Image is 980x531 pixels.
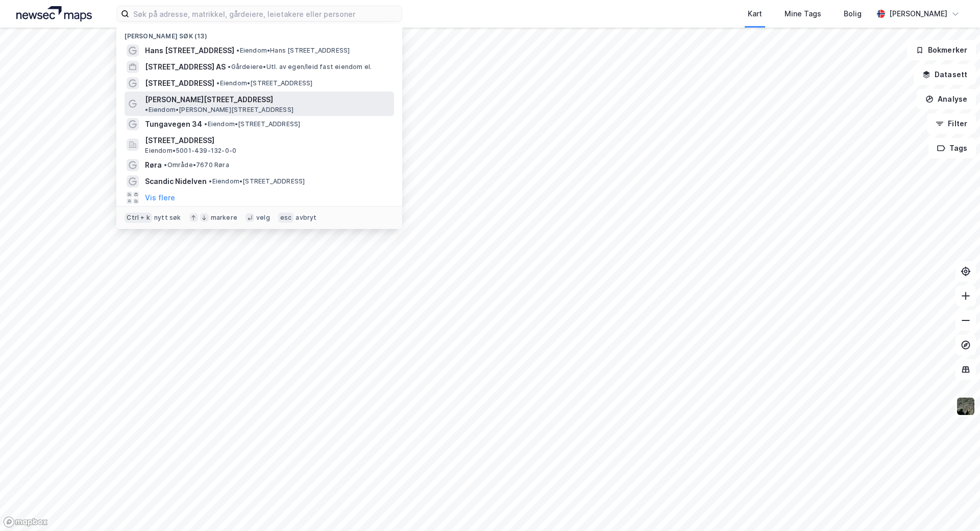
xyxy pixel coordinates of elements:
span: Eiendom • 5001-439-132-0-0 [145,147,236,155]
span: • [145,106,148,113]
span: Røra [145,159,162,171]
span: Område • 7670 Røra [164,161,229,169]
span: • [216,79,219,87]
div: [PERSON_NAME] søk (13) [116,24,402,42]
div: nytt søk [154,214,181,222]
button: Filter [927,113,976,134]
span: Tungavegen 34 [145,118,202,130]
span: Eiendom • Hans [STREET_ADDRESS] [236,47,350,55]
button: Analyse [917,89,976,109]
div: Bolig [844,8,862,20]
img: 9k= [956,397,975,416]
input: Søk på adresse, matrikkel, gårdeiere, leietakere eller personer [129,6,402,21]
span: [STREET_ADDRESS] AS [145,61,226,73]
button: Bokmerker [907,40,976,60]
div: markere [211,214,237,222]
span: Scandic Nidelven [145,175,207,188]
div: avbryt [296,214,316,222]
div: [PERSON_NAME] [889,8,947,20]
span: • [164,161,167,169]
span: • [204,120,207,128]
div: velg [256,214,270,222]
span: Gårdeiere • Utl. av egen/leid fast eiendom el. [228,63,372,71]
span: • [236,47,239,54]
span: Eiendom • [STREET_ADDRESS] [216,79,312,87]
span: Hans [STREET_ADDRESS] [145,44,234,57]
span: Eiendom • [STREET_ADDRESS] [209,177,305,186]
span: [STREET_ADDRESS] [145,77,214,89]
button: Datasett [914,64,976,85]
div: Kontrollprogram for chat [929,482,980,531]
span: • [228,63,231,71]
a: Mapbox homepage [3,516,48,528]
div: Ctrl + k [125,213,152,223]
div: Kart [748,8,762,20]
div: esc [278,213,294,223]
button: Vis flere [145,192,175,204]
span: • [209,177,212,185]
span: [STREET_ADDRESS] [145,134,390,147]
div: Mine Tags [785,8,821,20]
button: Tags [928,138,976,158]
span: Eiendom • [STREET_ADDRESS] [204,120,300,128]
span: Eiendom • [PERSON_NAME][STREET_ADDRESS] [145,106,293,114]
img: logo.a4113a55bc3d86da70a041830d287a7e.svg [16,6,92,21]
iframe: Chat Widget [929,482,980,531]
span: [PERSON_NAME][STREET_ADDRESS] [145,94,273,106]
